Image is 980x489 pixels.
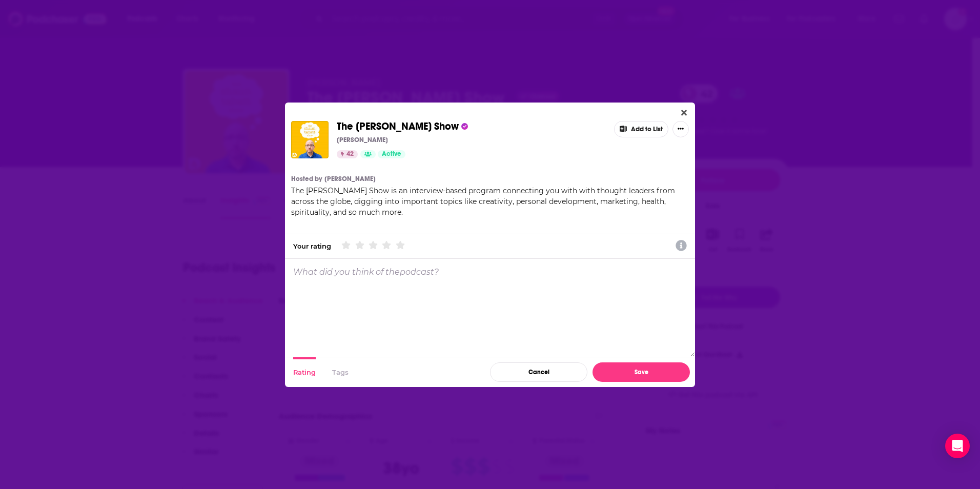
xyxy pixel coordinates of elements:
div: Your rating [293,242,331,250]
img: The Shaun Tabatt Show [291,121,329,158]
button: Cancel [490,362,587,382]
span: 42 [346,149,354,159]
button: Add to List [614,121,668,137]
p: [PERSON_NAME] [337,136,388,144]
button: Close [677,107,691,119]
div: Open Intercom Messenger [945,434,970,458]
span: The [PERSON_NAME] Show is an interview-based program connecting you with with thought leaders fro... [291,186,675,217]
a: [PERSON_NAME] [324,175,376,183]
span: Active [382,149,401,159]
a: Active [378,150,405,158]
button: Show More Button [672,121,689,137]
button: Tags [332,357,349,387]
a: Show additional information [676,239,687,253]
a: The [PERSON_NAME] Show [337,121,459,132]
p: What did you think of the podcast ? [293,267,439,277]
a: 42 [337,150,358,158]
span: The [PERSON_NAME] Show [337,120,459,133]
button: Save [593,362,690,382]
h4: Hosted by [291,175,322,183]
button: Rating [293,357,316,387]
